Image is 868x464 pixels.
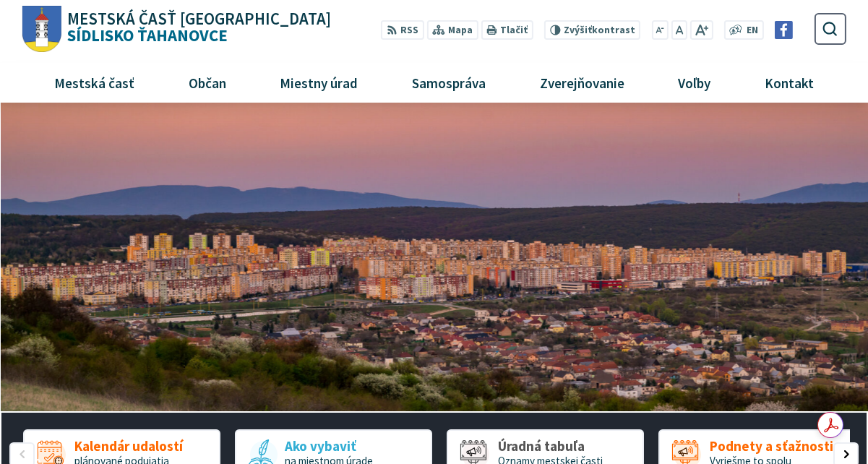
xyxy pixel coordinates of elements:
button: Zväčšiť veľkosť písma [690,20,713,40]
span: Tlačiť [500,25,528,36]
span: Úradná tabuľa [498,439,603,454]
a: RSS [381,20,424,40]
span: Mapa [448,23,473,38]
span: Zvýšiť [564,24,592,36]
a: Kontakt [743,63,835,102]
button: Zvýšiťkontrast [544,20,640,40]
button: Zmenšiť veľkosť písma [652,20,669,40]
span: Zverejňovanie [534,63,629,102]
span: Kontakt [759,63,819,102]
a: EN [742,23,762,38]
a: Mapa [426,20,478,40]
button: Tlačiť [481,20,533,40]
span: EN [747,23,758,38]
a: Voľby [656,63,731,102]
span: Miestny úrad [275,63,364,102]
a: Zverejňovanie [518,63,645,102]
span: Samospráva [406,63,491,102]
span: Mestská časť [49,63,140,102]
a: Samospráva [390,63,507,102]
span: Mestská časť [GEOGRAPHIC_DATA] [67,11,331,27]
img: Prejsť na Facebook stránku [775,21,793,39]
span: Ako vybaviť [285,439,373,454]
span: kontrast [564,25,635,36]
span: Voľby [673,63,716,102]
span: RSS [400,23,418,38]
span: Kalendár udalostí [74,439,183,454]
img: Prejsť na domovskú stránku [22,6,61,53]
button: Nastaviť pôvodnú veľkosť písma [671,20,687,40]
a: Miestny úrad [259,63,379,102]
span: Podnety a sťažnosti [710,439,833,454]
h1: Sídlisko Ťahanovce [61,11,331,44]
span: Občan [183,63,231,102]
a: Občan [167,63,247,102]
a: Mestská časť [33,63,156,102]
a: Logo Sídlisko Ťahanovce, prejsť na domovskú stránku. [22,6,330,53]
